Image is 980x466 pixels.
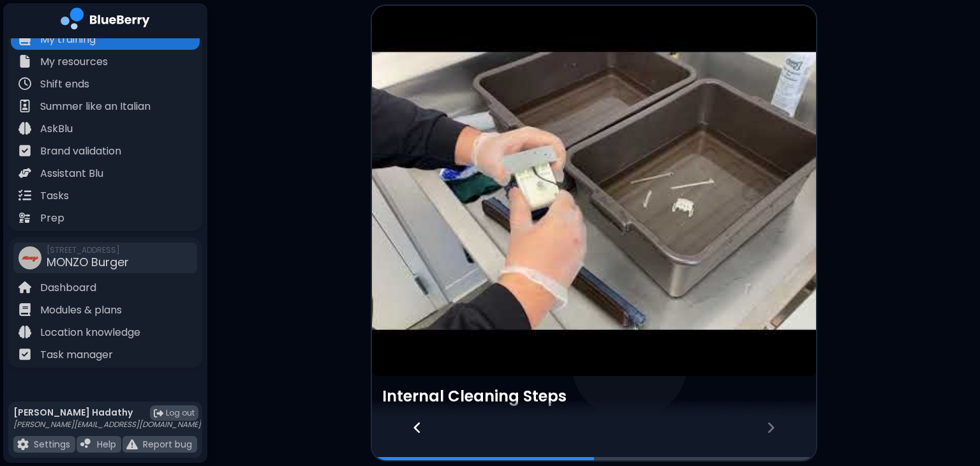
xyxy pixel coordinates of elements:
[80,439,92,450] img: file icon
[40,347,113,363] p: Task manager
[40,77,89,92] p: Shift ends
[19,189,31,202] img: file icon
[34,439,70,450] p: Settings
[19,281,31,294] img: file icon
[166,408,195,418] span: Log out
[19,144,31,157] img: file icon
[40,280,96,296] p: Dashboard
[19,55,31,68] img: file icon
[19,122,31,135] img: file icon
[40,121,73,137] p: AskBlu
[382,386,806,406] h3: Internal Cleaning Steps
[19,167,31,179] img: file icon
[47,245,129,255] span: [STREET_ADDRESS]
[40,54,108,70] p: My resources
[13,419,201,430] p: [PERSON_NAME][EMAIL_ADDRESS][DOMAIN_NAME]
[19,211,31,224] img: file icon
[40,32,96,47] p: My training
[19,348,31,361] img: file icon
[19,33,31,45] img: file icon
[126,439,138,450] img: file icon
[47,254,129,270] span: MONZO Burger
[19,303,31,316] img: file icon
[61,8,150,34] img: company logo
[40,99,151,114] p: Summer like an Italian
[40,188,69,204] p: Tasks
[40,303,122,318] p: Modules & plans
[19,246,41,269] img: company thumbnail
[13,407,201,418] p: [PERSON_NAME] Hadathy
[19,100,31,112] img: file icon
[154,409,163,418] img: logout
[19,326,31,338] img: file icon
[143,439,192,450] p: Report bug
[17,439,29,450] img: file icon
[19,77,31,90] img: file icon
[40,144,121,159] p: Brand validation
[40,166,103,181] p: Assistant Blu
[40,211,64,226] p: Prep
[97,439,116,450] p: Help
[40,325,140,340] p: Location knowledge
